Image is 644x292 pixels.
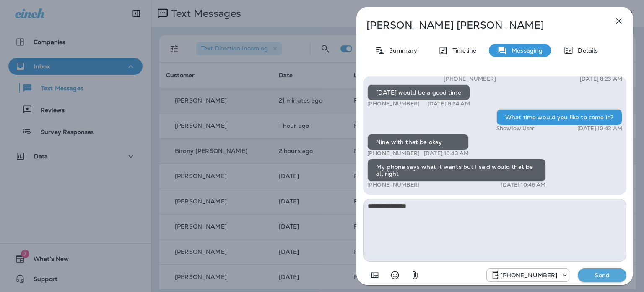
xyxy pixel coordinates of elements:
p: [PHONE_NUMBER] [367,150,420,157]
p: [PHONE_NUMBER] [444,76,496,82]
p: Showlow User [496,125,535,132]
p: [DATE] 8:24 AM [428,100,470,107]
div: [DATE] would be a good time [367,84,470,100]
div: What time would you like to come in? [496,109,622,125]
p: Summary [385,47,417,54]
p: [DATE] 10:42 AM [577,125,622,132]
p: [DATE] 10:46 AM [501,182,545,188]
p: [DATE] 10:43 AM [424,150,469,157]
div: My phone says what it wants but I said would that be all right [367,159,546,182]
div: +1 (928) 232-1970 [487,270,569,280]
p: Send [584,271,620,279]
p: [PHONE_NUMBER] [367,100,420,107]
button: Add in a premade template [366,267,383,284]
button: Select an emoji [387,267,403,284]
button: Send [578,268,626,282]
p: Details [574,47,598,54]
p: [DATE] 8:23 AM [580,76,622,82]
p: [PHONE_NUMBER] [367,182,420,188]
p: Messaging [507,47,543,54]
p: [PHONE_NUMBER] [500,272,557,279]
div: Nine with that be okay [367,134,469,150]
p: Timeline [448,47,476,54]
p: [PERSON_NAME] [PERSON_NAME] [366,19,595,31]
